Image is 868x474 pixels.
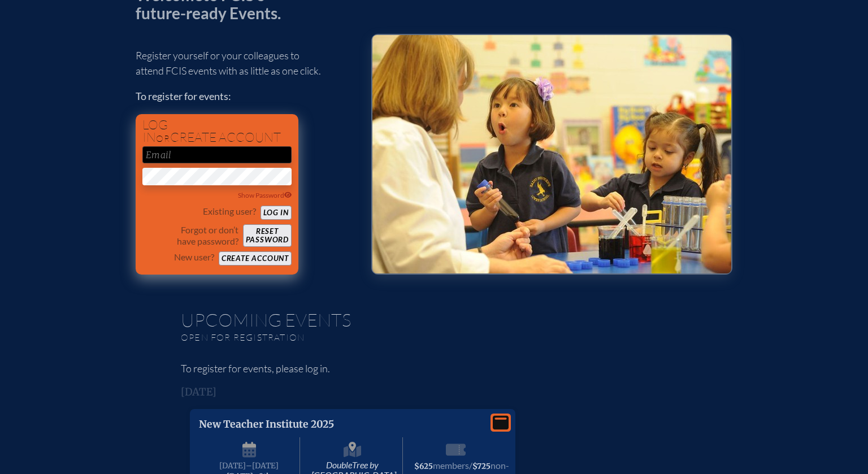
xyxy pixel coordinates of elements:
span: / [469,460,472,471]
span: –[DATE] [246,461,279,471]
p: To register for events: [136,89,353,104]
p: New user? [174,251,214,263]
button: Log in [261,206,292,220]
h1: Log in create account [142,119,292,144]
span: $625 [414,462,433,471]
p: Forgot or don’t have password? [142,224,238,247]
p: Existing user? [203,206,256,217]
span: [DATE] [219,461,246,471]
span: $725 [472,462,491,471]
span: Show Password [238,191,292,199]
button: Resetpassword [243,224,292,247]
img: Events [372,35,731,273]
p: Open for registration [181,332,479,343]
input: Email [142,146,292,163]
h3: [DATE] [181,386,687,398]
span: or [156,133,170,144]
h1: Upcoming Events [181,311,687,329]
p: To register for events, please log in. [181,361,687,376]
button: Create account [219,251,292,266]
p: Register yourself or your colleagues to attend FCIS events with as little as one click. [136,48,353,79]
span: New Teacher Institute 2025 [199,418,334,430]
span: members [433,460,469,471]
